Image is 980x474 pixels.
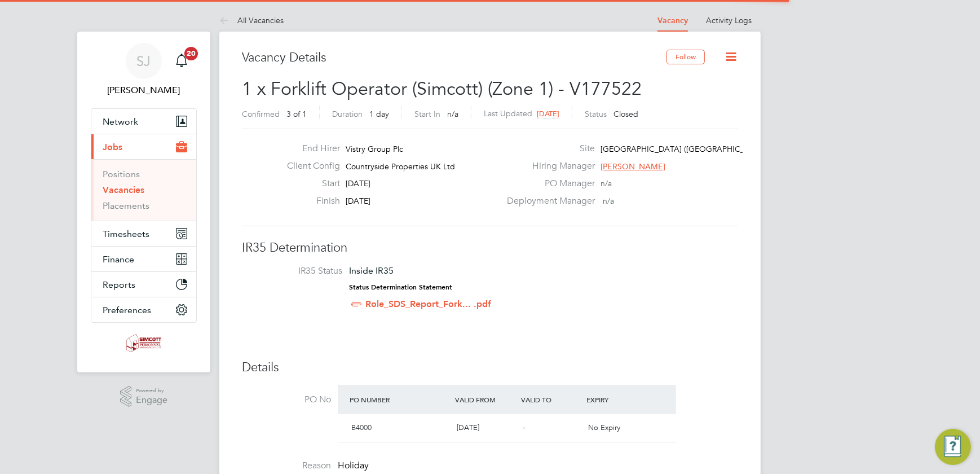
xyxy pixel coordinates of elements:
h3: IR35 Determination [242,240,738,256]
span: [PERSON_NAME] [601,161,665,172]
strong: Status Determination Statement [349,283,452,291]
span: Finance [103,254,134,265]
button: Network [91,109,196,134]
span: Shaun Jex [91,84,197,97]
span: [DATE] [346,178,370,188]
button: Timesheets [91,221,196,246]
span: Network [103,116,138,127]
a: Activity Logs [706,15,752,25]
button: Finance [91,247,196,271]
label: Reason [242,460,331,472]
button: Engage Resource Center [935,429,971,465]
div: Valid From [452,389,518,410]
label: Start In [414,109,440,119]
label: PO No [242,394,331,406]
span: 3 of 1 [286,109,307,119]
span: Preferences [103,305,151,315]
h3: Vacancy Details [242,50,666,66]
span: Closed [613,109,638,119]
a: All Vacancies [219,15,284,25]
label: PO Manager [500,178,595,190]
span: n/a [601,178,612,188]
img: simcott-logo-retina.png [126,334,162,352]
span: 1 x Forklift Operator (Simcott) (Zone 1) - V177522 [242,78,642,100]
span: Inside IR35 [349,265,394,276]
a: Vacancy [657,16,688,25]
a: SJ[PERSON_NAME] [91,43,197,97]
span: Vistry Group Plc [346,144,403,154]
a: Positions [103,169,140,179]
div: Expiry [584,389,650,410]
span: Countryside Properties UK Ltd [346,161,455,172]
span: No Expiry [588,423,620,432]
span: [DATE] [457,423,479,432]
span: Holiday [338,460,369,471]
span: 1 day [369,109,389,119]
button: Jobs [91,134,196,159]
button: Preferences [91,297,196,322]
div: Valid To [518,389,584,410]
span: Reports [103,279,135,290]
div: PO Number [347,389,452,410]
span: Timesheets [103,229,149,239]
label: Status [585,109,607,119]
a: Placements [103,200,149,211]
a: Role_SDS_Report_Fork... .pdf [365,299,491,309]
label: Start [278,178,340,190]
a: 20 [170,43,193,79]
label: Confirmed [242,109,280,119]
label: Site [500,143,595,155]
label: Duration [332,109,363,119]
label: Hiring Manager [500,160,595,172]
span: - [523,423,525,432]
span: SJ [137,54,151,68]
span: n/a [603,196,614,206]
span: Powered by [136,386,167,396]
span: n/a [447,109,458,119]
a: Powered byEngage [120,386,168,407]
label: Last Updated [484,108,532,118]
label: Finish [278,195,340,207]
span: Engage [136,396,167,405]
label: Client Config [278,160,340,172]
span: 20 [184,47,198,60]
button: Follow [666,50,705,64]
span: [DATE] [346,196,370,206]
nav: Main navigation [77,32,210,372]
label: Deployment Manager [500,195,595,207]
span: B4000 [351,423,372,432]
h3: Details [242,359,738,376]
a: Go to home page [91,334,197,352]
span: [DATE] [537,109,559,118]
div: Jobs [91,159,196,221]
button: Reports [91,272,196,297]
label: End Hirer [278,143,340,155]
a: Vacancies [103,185,144,195]
label: IR35 Status [253,265,342,277]
span: [GEOGRAPHIC_DATA] ([GEOGRAPHIC_DATA]) [601,144,770,154]
span: Jobs [103,142,122,152]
